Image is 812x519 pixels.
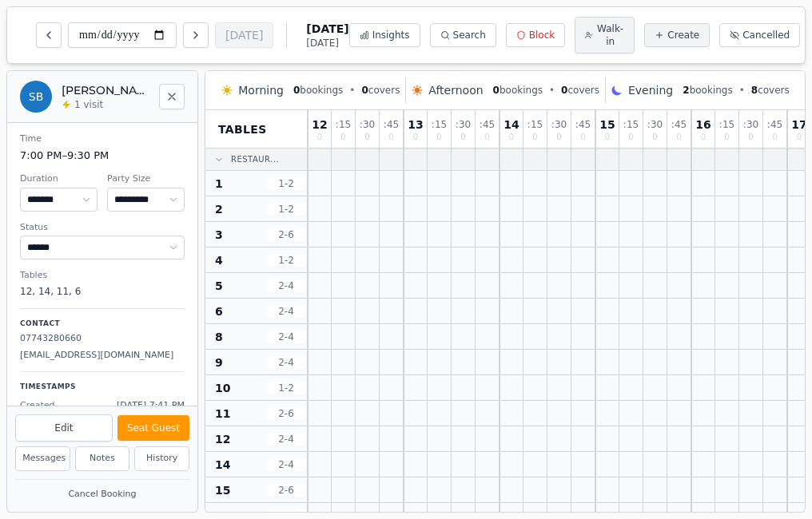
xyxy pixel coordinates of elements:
button: Next day [183,22,209,48]
span: Search [453,29,486,42]
span: covers [361,84,400,97]
span: 2 - 6 [267,484,305,497]
span: 1 - 2 [267,177,305,190]
span: Evening [628,82,673,98]
span: bookings [493,84,543,97]
span: covers [751,84,790,97]
button: Cancel Booking [15,485,189,505]
span: 0 [436,133,441,141]
span: 16 [695,119,710,130]
span: 1 - 2 [267,382,305,394]
dt: Tables [20,269,185,283]
span: : 45 [575,120,591,129]
dt: Time [20,133,185,146]
span: 2 - 4 [267,356,305,369]
button: Create [644,23,710,47]
span: 0 [340,133,345,141]
span: 15 [215,482,230,498]
div: SB [20,81,52,113]
button: History [134,446,189,471]
button: Seat Guest [117,415,189,441]
span: 2 - 6 [267,228,305,241]
button: Close [159,84,185,109]
dt: Status [20,221,185,235]
span: 14 [215,457,230,473]
span: bookings [293,84,343,97]
dd: 7:00 PM – 9:30 PM [20,148,185,164]
button: Search [430,23,496,47]
dd: 12, 14, 11, 6 [20,284,185,299]
span: 12 [215,431,230,447]
span: Create [667,29,699,42]
span: 12 [312,119,327,130]
p: Contact [20,319,185,330]
span: 0 [364,133,369,141]
span: : 15 [527,120,543,129]
span: 0 [361,85,368,96]
span: 0 [484,133,489,141]
span: • [349,84,355,97]
span: : 15 [623,120,639,129]
span: 5 [215,278,223,294]
span: 6 [215,303,223,319]
span: 15 [599,119,615,130]
span: 2 - 4 [267,458,305,471]
span: 1 - 2 [267,203,305,216]
span: : 30 [360,120,375,129]
p: Timestamps [20,382,185,393]
span: 0 [701,133,706,141]
span: 0 [772,133,777,141]
span: 0 [797,133,802,141]
span: 17 [791,119,806,130]
span: 11 [215,406,230,422]
span: 0 [532,133,537,141]
span: 0 [580,133,585,141]
span: : 30 [551,120,567,129]
span: 1 - 2 [267,254,305,267]
span: : 30 [456,120,471,129]
dt: Duration [20,172,98,186]
span: 2 - 4 [267,305,305,318]
span: : 45 [767,120,782,129]
span: 0 [293,85,300,96]
button: Walk-in [575,17,635,53]
h2: [PERSON_NAME] [PERSON_NAME] [62,82,149,98]
button: Edit [15,414,113,442]
button: Previous day [36,22,62,48]
button: Cancelled [719,23,800,47]
p: 07743280660 [20,332,185,346]
span: 0 [493,85,500,96]
span: : 45 [480,120,495,129]
span: 2 [683,85,689,96]
span: 0 [561,85,567,96]
span: : 15 [432,120,447,129]
button: Insights [349,23,420,47]
span: 8 [751,85,758,96]
span: Block [529,29,555,42]
button: Messages [15,446,70,471]
span: Restaur... [231,153,279,165]
span: Created [20,399,55,413]
span: : 15 [719,120,734,129]
span: 10 [215,380,230,396]
span: 14 [504,119,519,130]
span: 0 [388,133,393,141]
span: 0 [628,133,633,141]
span: 13 [408,119,423,130]
span: 0 [413,133,418,141]
span: covers [561,84,599,97]
span: 0 [460,133,465,141]
button: [DATE] [215,22,273,48]
span: Morning [238,82,284,98]
span: 3 [215,227,223,243]
span: : 45 [671,120,687,129]
p: [EMAIL_ADDRESS][DOMAIN_NAME] [20,349,185,363]
span: Insights [372,29,410,42]
span: 0 [509,133,514,141]
span: 0 [317,133,322,141]
span: : 30 [743,120,758,129]
span: Walk-in [596,22,624,48]
span: Cancelled [742,29,790,42]
span: 1 visit [74,98,103,111]
span: 0 [605,133,610,141]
